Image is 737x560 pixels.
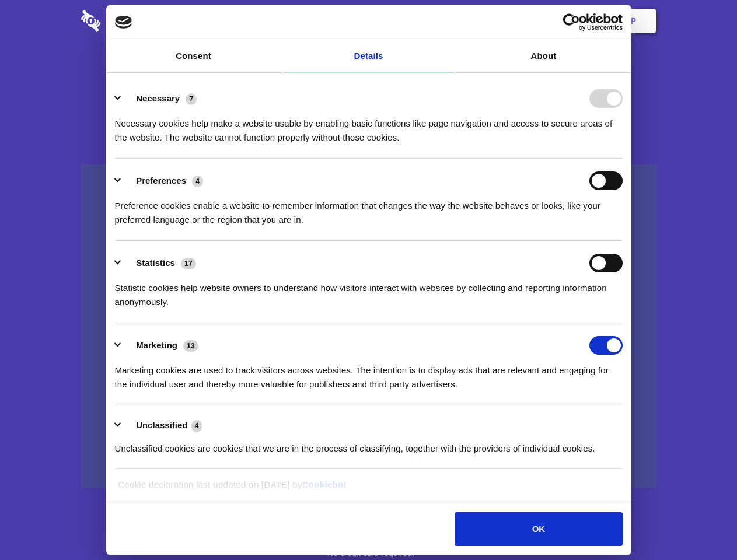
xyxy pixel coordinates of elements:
div: Necessary cookies help make a website usable by enabling basic functions like page navigation and... [115,108,623,145]
h4: Auto-redaction of sensitive data, encrypted data sharing and self-destructing private chats. Shar... [81,106,656,145]
label: Necessary [136,93,180,103]
label: Preferences [136,176,186,185]
button: Unclassified (4) [115,418,209,433]
label: Statistics [136,258,175,268]
button: Preferences (4) [115,171,211,190]
a: Consent [106,40,281,72]
div: Unclassified cookies are cookies that we are in the process of classifying, together with the pro... [115,433,623,456]
button: Necessary (7) [115,89,204,108]
button: OK [455,512,622,546]
div: Preference cookies enable a website to remember information that changes the way the website beha... [115,190,623,227]
button: Marketing (13) [115,336,206,355]
a: Contact [473,3,527,39]
span: 7 [186,93,197,105]
a: About [456,40,631,72]
a: Usercentrics Cookiebot - opens in a new window [521,13,623,31]
span: 4 [191,420,202,432]
a: Login [529,3,580,39]
a: Pricing [343,3,393,39]
a: Cookiebot [302,480,347,489]
span: 4 [192,176,203,187]
img: logo-wordmark-white-trans-d4663122ce5f474addd5e946df7df03e33cb6a1c49d2221995e7729f52c070b2.svg [81,10,181,32]
span: 13 [183,340,198,352]
button: Statistics (17) [115,254,204,272]
h1: Eliminate Slack Data Loss. [81,52,656,94]
a: Details [281,40,456,72]
label: Marketing [136,340,177,350]
div: Marketing cookies are used to track visitors across websites. The intention is to display ads tha... [115,355,623,391]
div: Cookie declaration last updated on [DATE] by [109,478,628,501]
div: Statistic cookies help website owners to understand how visitors interact with websites by collec... [115,272,623,309]
a: Wistia video thumbnail [81,164,656,488]
iframe: Drift Widget Chat Controller [679,502,723,546]
span: 17 [181,258,196,269]
img: logo [115,16,132,29]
